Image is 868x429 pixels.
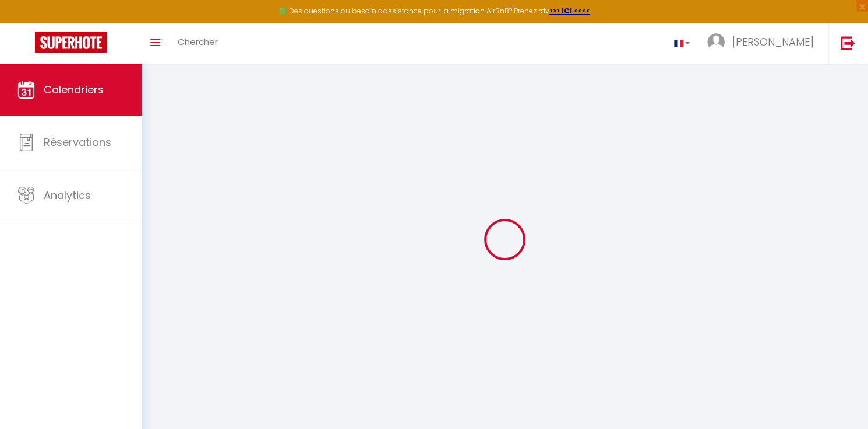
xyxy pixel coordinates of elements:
[178,36,218,48] span: Chercher
[549,6,590,16] a: >>> ICI <<<<
[698,23,828,64] a: ... [PERSON_NAME]
[169,23,227,64] a: Chercher
[841,36,855,50] img: logout
[35,32,107,53] img: Super Booking
[44,82,104,97] span: Calendriers
[707,33,725,51] img: ...
[732,34,814,49] span: [PERSON_NAME]
[44,188,91,203] span: Analytics
[44,135,111,149] span: Réservations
